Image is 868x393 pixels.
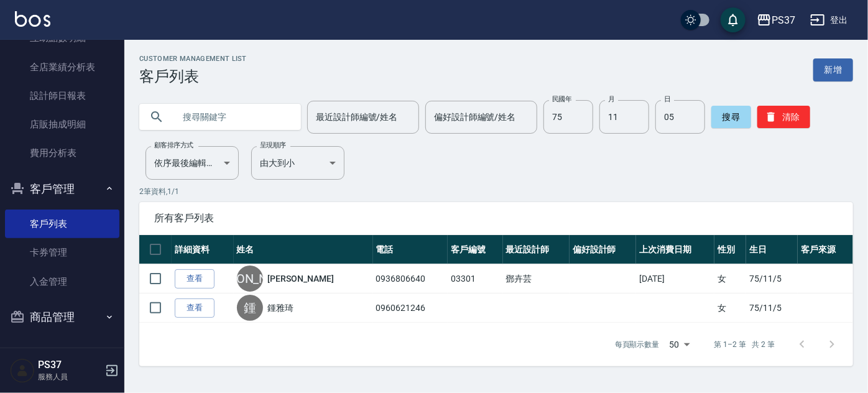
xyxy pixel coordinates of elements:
td: 0960621246 [373,294,448,323]
th: 上次消費日期 [636,235,714,264]
h5: PS37 [38,359,101,371]
label: 日 [664,95,670,104]
th: 姓名 [234,235,373,264]
button: 商品管理 [5,301,119,333]
a: 入金管理 [5,267,119,296]
th: 性別 [714,235,746,264]
button: 清除 [757,106,810,128]
a: 店販抽成明細 [5,110,119,139]
button: 客戶管理 [5,173,119,205]
img: Logo [15,11,50,27]
th: 生日 [746,235,798,264]
div: 50 [665,328,695,361]
div: [PERSON_NAME] [237,266,263,292]
th: 偏好設計師 [570,235,636,264]
div: 由大到小 [251,146,344,180]
a: 查看 [175,269,215,289]
a: 全店業績分析表 [5,53,119,81]
a: [PERSON_NAME] [268,272,334,285]
a: 客戶列表 [5,210,119,238]
td: 0936806640 [373,264,448,294]
label: 呈現順序 [260,141,286,150]
td: 03301 [448,264,503,294]
button: 登出 [805,9,853,32]
th: 電話 [373,235,448,264]
th: 最近設計師 [503,235,570,264]
a: 設計師日報表 [5,81,119,110]
a: 新增 [813,58,853,81]
th: 客戶來源 [798,235,853,264]
p: 服務人員 [38,371,101,382]
label: 月 [608,95,614,104]
a: 卡券管理 [5,238,119,267]
label: 顧客排序方式 [154,141,193,150]
button: 搜尋 [711,106,751,128]
p: 2 筆資料, 1 / 1 [139,186,853,197]
div: 鍾 [237,295,263,321]
td: 75/11/5 [746,264,798,294]
div: 依序最後編輯時間 [145,146,239,180]
a: 費用分析表 [5,139,119,167]
input: 搜尋關鍵字 [174,100,291,134]
th: 客戶編號 [448,235,503,264]
p: 每頁顯示數量 [615,339,660,350]
td: [DATE] [636,264,714,294]
span: 所有客戶列表 [154,212,838,224]
label: 民國年 [552,95,571,104]
div: PS37 [772,12,795,28]
h3: 客戶列表 [139,68,247,85]
a: 查看 [175,298,215,318]
td: 女 [714,264,746,294]
a: 鍾雅琦 [268,302,294,314]
th: 詳細資料 [172,235,234,264]
h2: Customer Management List [139,55,247,63]
td: 75/11/5 [746,294,798,323]
img: Person [10,358,35,383]
button: save [721,7,746,32]
p: 第 1–2 筆 共 2 筆 [714,339,775,350]
td: 鄧卉芸 [503,264,570,294]
button: PS37 [752,7,800,33]
td: 女 [714,294,746,323]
